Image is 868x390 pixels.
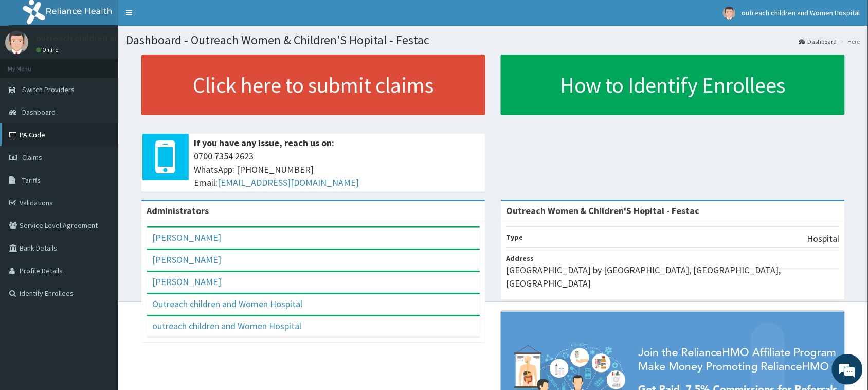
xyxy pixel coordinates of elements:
[169,5,193,30] div: Minimize live chat window
[36,46,61,54] a: Online
[19,51,42,77] img: d_794563401_company_1708531726252_794563401
[22,153,42,162] span: Claims
[22,175,41,185] span: Tariffs
[799,37,837,46] a: Dashboard
[147,205,209,217] b: Administrators
[506,254,534,263] b: Address
[53,58,173,71] div: Chat with us now
[36,33,192,43] p: outreach children and Women Hospital
[194,150,480,189] span: 0700 7354 2623 WhatsApp: [PHONE_NUMBER] Email:
[126,33,860,47] h1: Dashboard - Outreach Women & Children'S Hopital - Festac
[152,254,221,265] a: [PERSON_NAME]
[506,233,523,242] b: Type
[152,320,301,332] a: outreach children and Women Hospital
[218,176,359,188] a: [EMAIL_ADDRESS][DOMAIN_NAME]
[506,263,840,290] p: [GEOGRAPHIC_DATA] by [GEOGRAPHIC_DATA], [GEOGRAPHIC_DATA], [GEOGRAPHIC_DATA]
[506,205,700,217] strong: Outreach Women & Children'S Hopital - Festac
[742,8,860,17] span: outreach children and Women Hospital
[807,232,840,245] p: Hospital
[22,85,75,94] span: Switch Providers
[5,281,196,317] textarea: Type your message and hit 'Enter'
[5,31,28,54] img: User Image
[194,137,334,149] b: If you have any issue, reach us on:
[723,7,736,20] img: User Image
[152,232,221,243] a: [PERSON_NAME]
[60,130,142,234] span: We're online!
[22,108,56,117] span: Dashboard
[141,55,485,115] a: Click here to submit claims
[838,37,860,46] li: Here
[152,276,221,288] a: [PERSON_NAME]
[501,55,845,115] a: How to Identify Enrollees
[152,298,302,310] a: Outreach children and Women Hospital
